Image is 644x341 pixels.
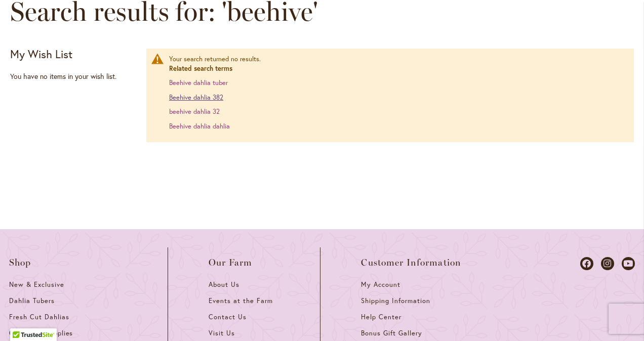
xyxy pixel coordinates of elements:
span: Customer Information [361,258,461,268]
dt: Related search terms [169,64,624,74]
span: Help Center [361,313,401,321]
span: About Us [209,280,239,289]
div: Your search returned no results. [169,55,624,131]
a: beehive dahlia 32 [169,107,220,116]
div: You have no items in your wish list. [10,71,140,81]
strong: My Wish List [10,47,72,61]
span: New & Exclusive [9,280,64,289]
a: Dahlias on Facebook [580,257,593,270]
span: Visit Us [209,329,235,337]
a: Beehive dahlia dahlia [169,122,230,131]
span: Events at the Farm [209,296,272,305]
span: Fresh Cut Dahlias [9,313,69,321]
span: Shipping Information [361,296,430,305]
iframe: Launch Accessibility Center [8,305,36,333]
a: Dahlias on Instagram [601,257,614,270]
span: My Account [361,280,400,289]
a: Dahlias on Youtube [622,257,635,270]
span: Our Farm [209,258,252,268]
a: Beehive dahlia 382 [169,93,223,102]
span: Dahlia Tubers [9,296,55,305]
span: Shop [9,258,31,268]
span: Contact Us [209,313,247,321]
a: Beehive dahlia tuber [169,78,228,87]
span: Bonus Gift Gallery [361,329,422,337]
